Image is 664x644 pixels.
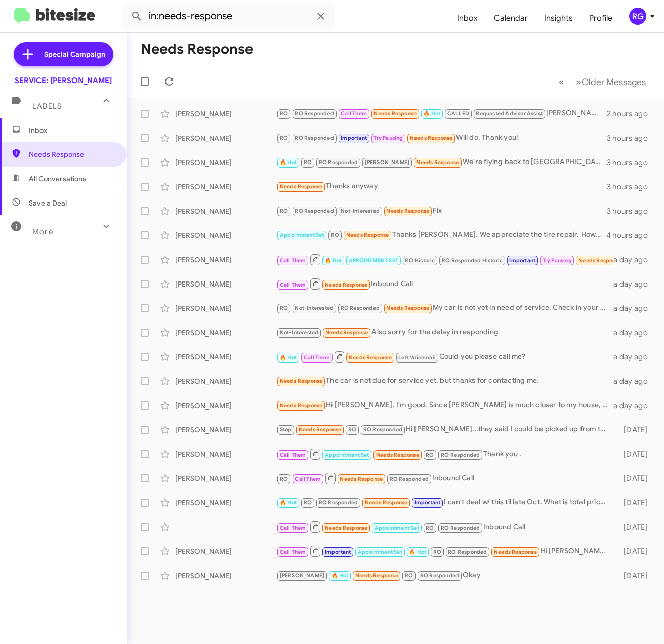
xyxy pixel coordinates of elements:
span: Important [325,549,351,555]
div: My car is not yet in need of service. Check in your records. [276,302,613,314]
span: RO [405,572,413,579]
span: Not-Interested [341,208,380,214]
span: RO [426,452,434,458]
div: 3 hours ago [607,206,656,216]
span: RO Responded [363,426,402,433]
div: [PERSON_NAME] [175,109,276,119]
span: Needs Response [325,329,368,336]
nav: Page navigation example [553,71,652,92]
span: Special Campaign [44,49,105,59]
div: Inbound Call [276,472,614,485]
span: Needs Response [346,232,389,238]
span: Needs Response [410,135,453,141]
div: Inbound Call [276,520,614,533]
span: 🔥 Hot [331,572,349,579]
span: Call Them [341,110,367,117]
div: Hi [PERSON_NAME], I see the new e53 wagons are buildable on the website. How long would it take t... [276,545,614,557]
span: 🔥 Hot [325,257,342,264]
span: Needs Response [386,208,429,214]
div: [PERSON_NAME] [175,230,276,240]
input: Search [122,4,335,28]
div: Fix [276,205,607,217]
span: Older Messages [582,76,646,88]
div: [PERSON_NAME] [175,279,276,289]
div: [PERSON_NAME] [175,400,276,411]
span: RO Responded [295,208,334,214]
span: Needs Response [325,525,368,531]
h1: Needs Response [141,41,253,57]
span: Needs Response [340,476,383,482]
span: RO [304,499,312,506]
span: Inbox [29,125,115,135]
div: a day ago [613,279,656,289]
a: Special Campaign [14,42,113,66]
span: Needs Response [416,159,459,166]
span: Try Pausing [373,135,403,141]
div: Ok. Will let you know [276,253,613,266]
span: RO [331,232,339,238]
span: Call Them [280,281,306,288]
span: RO Responded [420,572,459,579]
div: a day ago [613,400,656,411]
div: [PERSON_NAME] [175,206,276,216]
div: Also sorry for the delay in responding [276,327,613,338]
div: [PERSON_NAME] [175,546,276,556]
div: a day ago [613,255,656,265]
div: [PERSON_NAME] [175,303,276,313]
button: Next [570,71,652,92]
span: Call Them [280,549,306,555]
div: Could you please call me? [276,350,613,363]
span: RO [280,208,288,214]
span: RO Responded Historic [442,257,503,264]
span: Needs Response [578,257,621,264]
span: Important [341,135,367,141]
span: Call Them [280,452,306,458]
a: Profile [581,4,620,33]
a: Insights [536,4,581,33]
span: RO Responded [319,159,358,166]
span: APPOINTMENT SET [349,257,398,264]
div: a day ago [613,328,656,338]
div: [PERSON_NAME] [175,182,276,192]
div: 3 hours ago [607,133,656,143]
span: [PERSON_NAME] [280,572,325,579]
div: a day ago [613,303,656,313]
div: Will do. Thank you! [276,132,607,144]
div: [PERSON_NAME] [175,352,276,362]
div: [PERSON_NAME] please call me assp [PHONE_NUMBER] [276,108,607,119]
span: Needs Response [280,402,323,409]
div: [PERSON_NAME] [175,157,276,168]
span: » [576,75,582,88]
span: Appointment Set [375,525,419,531]
span: Important [509,257,535,264]
span: RO Historic [405,257,435,264]
span: Needs Response [376,452,419,458]
div: [PERSON_NAME] [175,328,276,338]
a: Inbox [449,4,486,33]
span: 🔥 Hot [280,354,297,361]
span: Call Them [304,354,330,361]
span: RO Responded [341,305,380,311]
span: More [32,227,53,236]
span: RO [348,426,356,433]
span: RO [426,525,434,531]
span: Try Pausing [543,257,572,264]
div: Thank you . [276,448,614,460]
span: Appointment Set [280,232,324,238]
span: RO Responded [441,525,480,531]
div: Okay [276,570,614,581]
span: RO Responded [390,476,429,482]
div: [PERSON_NAME] [175,449,276,459]
div: Thanks anyway [276,181,607,192]
span: Needs Response [280,183,323,190]
div: [PERSON_NAME] [175,498,276,508]
span: 🔥 Hot [280,499,297,506]
span: RO [280,110,288,117]
span: Needs Response [349,354,392,361]
span: Needs Response [280,378,323,384]
div: a day ago [613,376,656,386]
span: 🔥 Hot [409,549,426,555]
div: The car is not due for service yet, but thanks for contacting me. [276,375,613,387]
div: a day ago [613,352,656,362]
span: Not-Interested [295,305,334,311]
